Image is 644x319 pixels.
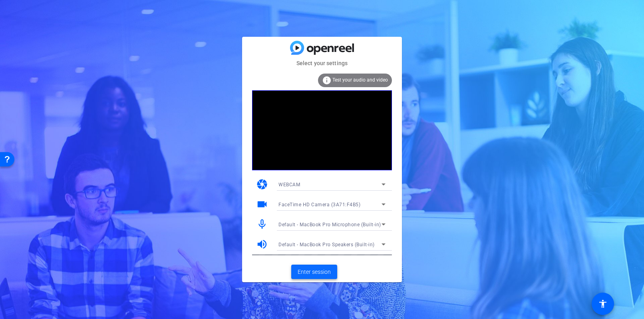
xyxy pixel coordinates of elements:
span: Default - MacBook Pro Speakers (Built-in) [278,242,375,247]
mat-icon: videocam [256,198,268,210]
mat-icon: info [322,76,332,85]
span: Default - MacBook Pro Microphone (Built-in) [278,222,381,227]
img: blue-gradient.svg [290,41,354,55]
mat-icon: volume_up [256,238,268,250]
button: Enter session [291,265,337,279]
span: Enter session [298,268,331,276]
span: FaceTime HD Camera (3A71:F4B5) [278,202,360,207]
span: WEBCAM [278,182,300,187]
mat-icon: accessibility [598,299,608,309]
mat-icon: mic_none [256,218,268,230]
mat-card-subtitle: Select your settings [242,59,402,68]
mat-icon: camera [256,178,268,190]
span: Test your audio and video [332,77,388,83]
